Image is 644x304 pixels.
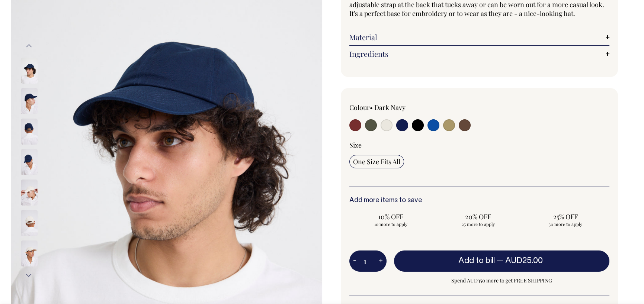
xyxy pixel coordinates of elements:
[353,157,400,166] span: One Size Fits All
[458,257,495,265] span: Add to bill
[524,210,607,229] input: 25% OFF 50 more to apply
[349,197,610,204] h6: Add more items to save
[21,119,38,145] img: dark-navy
[21,240,38,266] img: natural
[349,33,610,42] a: Material
[21,88,38,114] img: dark-navy
[375,254,387,269] button: +
[394,250,610,271] button: Add to bill —AUD25.00
[394,276,610,285] span: Spend AUD350 more to get FREE SHIPPING
[349,140,610,149] div: Size
[374,103,406,112] label: Dark Navy
[349,49,610,58] a: Ingredients
[349,254,360,269] button: -
[528,221,603,227] span: 50 more to apply
[349,210,432,229] input: 10% OFF 10 more to apply
[21,149,38,175] img: dark-navy
[505,257,543,265] span: AUD25.00
[353,221,429,227] span: 10 more to apply
[370,103,373,112] span: •
[440,221,516,227] span: 25 more to apply
[528,212,603,221] span: 25% OFF
[349,155,404,168] input: One Size Fits All
[23,38,35,54] button: Previous
[21,180,38,206] img: natural
[437,210,520,229] input: 20% OFF 25 more to apply
[440,212,516,221] span: 20% OFF
[349,103,454,112] div: Colour
[353,212,429,221] span: 10% OFF
[21,210,38,236] img: natural
[23,267,35,284] button: Next
[21,58,38,84] img: dark-navy
[497,257,545,265] span: —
